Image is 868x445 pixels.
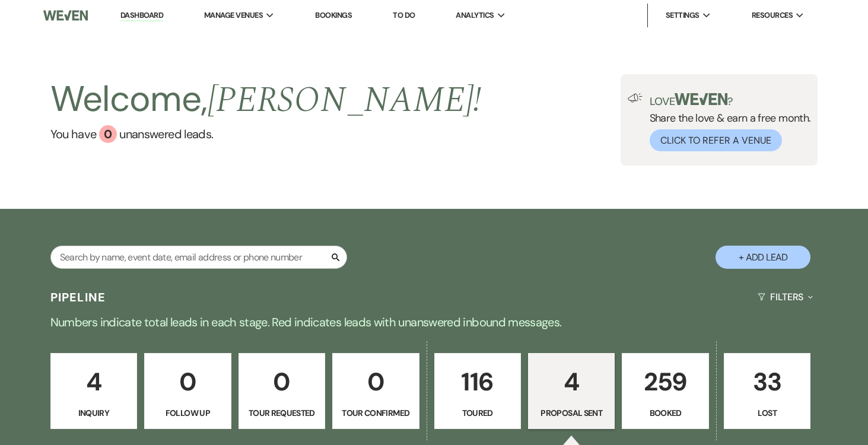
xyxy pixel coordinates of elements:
[144,353,231,429] a: 0Follow Up
[58,406,129,419] p: Inquiry
[50,289,106,306] h3: Pipeline
[629,406,701,419] p: Booked
[666,9,700,21] span: Settings
[622,353,708,429] a: 259Booked
[536,406,607,419] p: Proposal Sent
[456,9,494,21] span: Analytics
[152,362,223,402] p: 0
[246,406,317,419] p: Tour Requested
[675,93,727,105] img: weven-logo-green.svg
[752,9,793,21] span: Resources
[50,74,482,125] h2: Welcome,
[50,353,137,429] a: 4Inquiry
[528,353,615,429] a: 4Proposal Sent
[7,313,861,332] p: Numbers indicate total leads in each stage. Red indicates leads with unanswered inbound messages.
[629,362,701,402] p: 259
[152,406,223,419] p: Follow Up
[340,362,411,402] p: 0
[628,93,643,103] img: loud-speaker-illustration.svg
[536,362,607,402] p: 4
[716,246,810,269] button: + Add Lead
[643,93,811,151] div: Share the love & earn a free month.
[246,362,317,402] p: 0
[340,406,411,419] p: Tour Confirmed
[724,353,810,429] a: 33Lost
[434,353,521,429] a: 116Toured
[442,406,513,419] p: Toured
[732,362,803,402] p: 33
[43,3,88,28] img: Weven Logo
[393,10,415,20] a: To Do
[650,129,782,151] button: Click to Refer a Venue
[239,353,325,429] a: 0Tour Requested
[315,10,352,20] a: Bookings
[442,362,513,402] p: 116
[204,9,263,21] span: Manage Venues
[332,353,419,429] a: 0Tour Confirmed
[732,406,803,419] p: Lost
[58,362,129,402] p: 4
[753,281,818,313] button: Filters
[99,125,117,143] div: 0
[650,93,811,107] p: Love ?
[50,246,347,269] input: Search by name, event date, email address or phone number
[120,10,163,21] a: Dashboard
[50,125,482,143] a: You have 0 unanswered leads.
[208,73,482,128] span: [PERSON_NAME] !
